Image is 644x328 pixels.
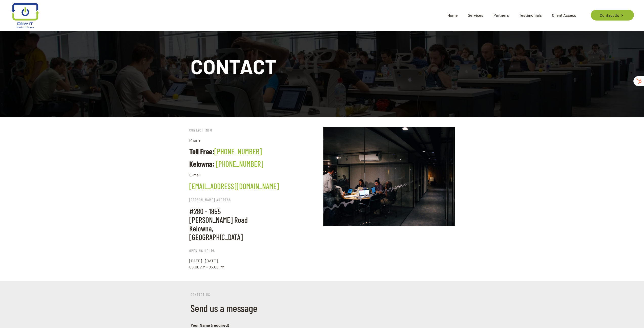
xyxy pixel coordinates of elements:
[11,3,39,28] img: logo
[189,127,321,133] h6: CONTACT INFO
[189,172,321,178] p: E-mail
[189,248,321,254] h6: OPENING HOURS
[189,207,248,242] a: #280 - 1855[PERSON_NAME] RoadKelowna, [GEOGRAPHIC_DATA]
[191,291,453,298] h6: CONTACT US
[214,147,262,156] a: [PHONE_NUMBER]
[442,8,463,23] span: Home
[514,8,547,23] span: Testimonials
[547,8,581,23] span: Client Access
[189,159,214,168] strong: Kelowna:
[189,137,321,143] p: Phone
[189,258,321,270] p: [DATE] - [DATE] 08:00 AM - 05:00 PM
[189,147,214,156] strong: Toll Free:
[191,302,453,314] h3: Send us a message
[216,159,263,168] a: [PHONE_NUMBER]
[323,127,455,226] img: contact-us1
[488,8,514,23] span: Partners
[191,56,453,76] h1: CONTACT
[463,8,488,23] span: Services
[189,197,254,203] h6: [PERSON_NAME] ADDRESS
[591,10,634,21] a: Contact Us
[189,181,279,191] a: [EMAIL_ADDRESS][DOMAIN_NAME]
